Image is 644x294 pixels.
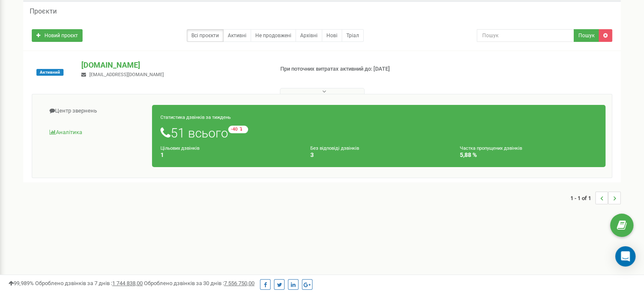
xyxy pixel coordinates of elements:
small: Частка пропущених дзвінків [460,146,522,151]
a: Аналiтика [39,122,152,143]
u: 1 744 838,00 [112,280,143,286]
a: Всі проєкти [187,29,224,42]
u: 7 556 750,00 [224,280,254,286]
nav: ... [570,183,621,213]
a: Нові [322,29,342,42]
span: 99,989% [8,280,34,286]
a: Не продовжені [251,29,296,42]
span: Оброблено дзвінків за 30 днів : [144,280,254,286]
span: Оброблено дзвінків за 7 днів : [35,280,143,286]
div: Open Intercom Messenger [615,246,636,267]
a: Тріал [342,29,364,42]
a: Активні [223,29,251,42]
h4: 5,88 % [460,152,597,158]
a: Архівні [296,29,322,42]
span: 1 - 1 of 1 [570,192,595,204]
h4: 1 [160,152,298,158]
h5: Проєкти [30,8,57,15]
small: Без відповіді дзвінків [310,146,359,151]
p: При поточних витратах активний до: [DATE] [280,65,416,73]
small: Цільових дзвінків [160,146,199,151]
a: Новий проєкт [32,29,83,42]
small: Статистика дзвінків за тиждень [160,115,231,120]
h1: 51 всього [160,126,597,140]
span: Активний [36,69,64,76]
small: -40 [228,126,248,133]
button: Пошук [574,29,599,42]
a: Центр звернень [39,101,152,121]
input: Пошук [477,29,574,42]
h4: 3 [310,152,448,158]
p: [DOMAIN_NAME] [81,60,266,71]
span: [EMAIL_ADDRESS][DOMAIN_NAME] [89,72,164,77]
